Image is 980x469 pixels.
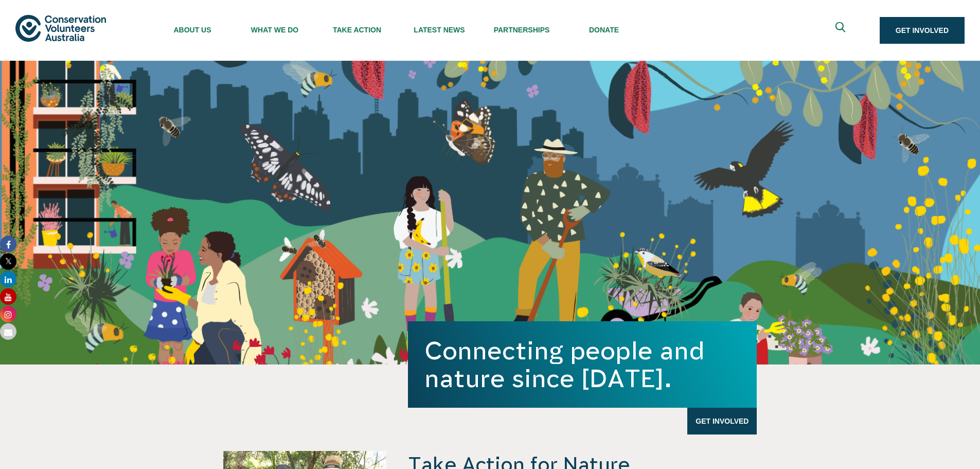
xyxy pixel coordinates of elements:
[563,26,645,34] span: Donate
[15,15,106,41] img: logo.svg
[835,22,848,39] span: Expand search box
[687,408,757,435] a: Get Involved
[234,26,316,34] span: What We Do
[316,26,398,34] span: Take Action
[151,26,234,34] span: About Us
[480,26,563,34] span: Partnerships
[398,26,480,34] span: Latest News
[880,17,965,44] a: Get Involved
[424,337,740,392] h1: Connecting people and nature since [DATE].
[829,18,854,43] button: Expand search box Close search box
